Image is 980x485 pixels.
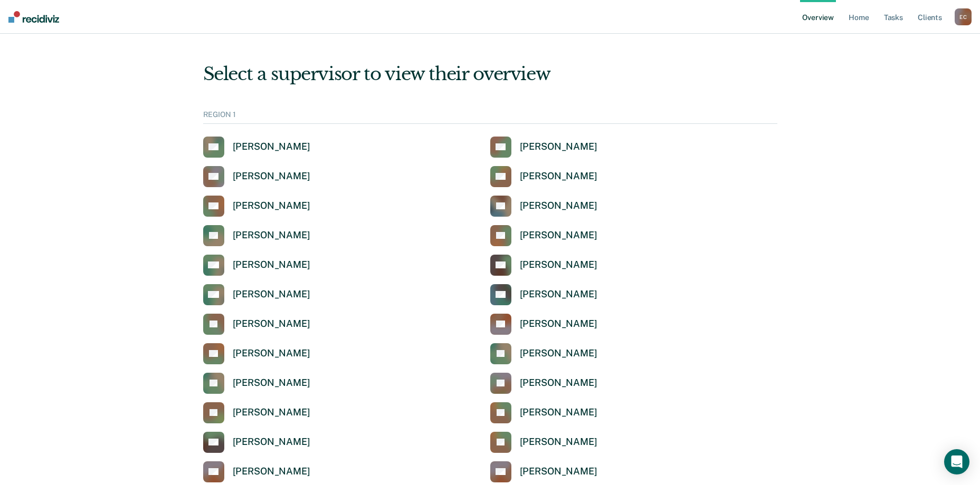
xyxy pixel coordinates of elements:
[490,461,597,482] a: [PERSON_NAME]
[520,436,597,448] div: [PERSON_NAME]
[490,137,597,158] a: [PERSON_NAME]
[233,229,310,241] div: [PERSON_NAME]
[520,141,597,153] div: [PERSON_NAME]
[520,465,597,478] div: [PERSON_NAME]
[955,8,972,25] button: EC
[490,225,597,246] a: [PERSON_NAME]
[490,255,597,276] a: [PERSON_NAME]
[233,288,310,300] div: [PERSON_NAME]
[203,343,310,364] a: [PERSON_NAME]
[520,259,597,271] div: [PERSON_NAME]
[203,284,310,305] a: [PERSON_NAME]
[233,200,310,212] div: [PERSON_NAME]
[520,200,597,212] div: [PERSON_NAME]
[233,318,310,330] div: [PERSON_NAME]
[233,141,310,153] div: [PERSON_NAME]
[233,170,310,182] div: [PERSON_NAME]
[233,259,310,271] div: [PERSON_NAME]
[490,166,597,187] a: [PERSON_NAME]
[233,347,310,360] div: [PERSON_NAME]
[233,465,310,478] div: [PERSON_NAME]
[490,432,597,453] a: [PERSON_NAME]
[520,229,597,241] div: [PERSON_NAME]
[490,196,597,217] a: [PERSON_NAME]
[955,8,972,25] div: E C
[520,347,597,360] div: [PERSON_NAME]
[520,377,597,389] div: [PERSON_NAME]
[490,402,597,423] a: [PERSON_NAME]
[490,314,597,335] a: [PERSON_NAME]
[520,406,597,419] div: [PERSON_NAME]
[203,373,310,394] a: [PERSON_NAME]
[520,170,597,182] div: [PERSON_NAME]
[203,255,310,276] a: [PERSON_NAME]
[203,314,310,335] a: [PERSON_NAME]
[203,225,310,246] a: [PERSON_NAME]
[490,284,597,305] a: [PERSON_NAME]
[203,461,310,482] a: [PERSON_NAME]
[203,432,310,453] a: [PERSON_NAME]
[944,449,969,474] div: Open Intercom Messenger
[8,11,59,23] img: Recidiviz
[520,288,597,300] div: [PERSON_NAME]
[203,196,310,217] a: [PERSON_NAME]
[203,63,777,85] div: Select a supervisor to view their overview
[233,406,310,419] div: [PERSON_NAME]
[203,110,777,124] div: REGION 1
[203,402,310,423] a: [PERSON_NAME]
[203,166,310,187] a: [PERSON_NAME]
[203,137,310,158] a: [PERSON_NAME]
[490,343,597,364] a: [PERSON_NAME]
[233,436,310,448] div: [PERSON_NAME]
[520,318,597,330] div: [PERSON_NAME]
[233,377,310,389] div: [PERSON_NAME]
[490,373,597,394] a: [PERSON_NAME]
